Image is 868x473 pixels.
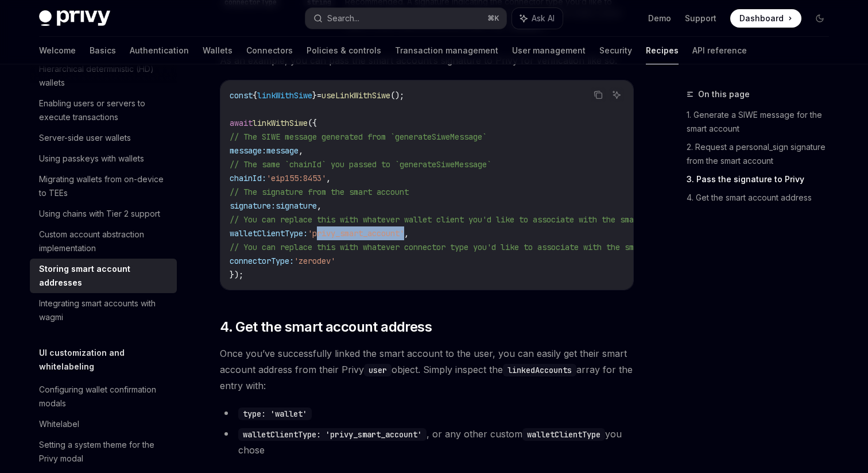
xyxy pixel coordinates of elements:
[30,414,177,434] a: Whitelabel
[646,37,679,64] a: Recipes
[230,228,308,239] span: walletClientType:
[312,90,317,101] span: }
[230,270,243,280] span: });
[591,87,606,102] button: Copy the contents from the code block
[220,426,634,458] li: , or any other custom you chose
[326,173,331,183] span: ,
[395,37,498,64] a: Transaction management
[238,407,312,420] code: type: 'wallet'
[321,90,390,101] span: useLinkWithSiwe
[30,148,177,169] a: Using passkeys with wallets
[39,438,170,466] div: Setting a system theme for the Privy modal
[307,37,381,64] a: Policies & controls
[30,434,177,469] a: Setting a system theme for the Privy modal
[811,9,829,28] button: Toggle dark mode
[39,207,160,221] div: Using chains with Tier 2 support
[39,172,170,200] div: Migrating wallets from on-device to TEEs
[230,187,409,197] span: // The signature from the smart account
[230,214,680,225] span: // You can replace this with whatever wallet client you'd like to associate with the smart account
[230,201,276,211] span: signature:
[364,364,392,376] code: user
[39,346,177,374] h5: UI customization and whitelabeling
[305,8,506,29] button: Search...⌘K
[230,118,253,128] span: await
[39,228,170,255] div: Custom account abstraction implementation
[39,97,170,124] div: Enabling users or servers to execute transactions
[257,90,312,101] span: linkWithSiwe
[317,90,321,101] span: =
[648,13,671,24] a: Demo
[130,37,189,64] a: Authentication
[253,90,257,101] span: {
[230,145,266,156] span: message:
[30,224,177,259] a: Custom account abstraction implementation
[687,106,838,138] a: 1. Generate a SIWE message for the smart account
[308,118,317,128] span: ({
[294,256,335,266] span: 'zerodev'
[238,428,427,441] code: walletClientType: 'privy_smart_account'
[299,145,303,156] span: ,
[487,14,499,23] span: ⌘ K
[253,118,308,128] span: linkWithSiwe
[230,90,253,101] span: const
[390,90,404,101] span: ();
[730,9,801,28] a: Dashboard
[692,37,747,64] a: API reference
[30,203,177,224] a: Using chains with Tier 2 support
[327,11,359,25] div: Search...
[522,428,605,441] code: walletClientType
[512,37,586,64] a: User management
[687,170,838,189] a: 3. Pass the signature to Privy
[246,37,293,64] a: Connectors
[39,10,110,26] img: dark logo
[308,228,404,239] span: 'privy_smart_account'
[266,145,299,156] span: message
[39,152,144,166] div: Using passkeys with wallets
[230,132,487,142] span: // The SIWE message generated from `generateSiweMessage`
[39,417,79,431] div: Whitelabel
[220,345,634,394] span: Once you’ve successfully linked the smart account to the user, you can easily get their smart acc...
[30,169,177,203] a: Migrating wallets from on-device to TEEs
[230,159,491,170] span: // The same `chainId` you passed to `generateSiweMessage`
[39,131,131,145] div: Server-side user wallets
[220,318,432,336] span: 4. Get the smart account address
[230,242,684,252] span: // You can replace this with whatever connector type you'd like to associate with the smart account
[39,37,76,64] a: Welcome
[30,379,177,414] a: Configuring wallet confirmation modals
[512,8,563,29] button: Ask AI
[685,13,716,24] a: Support
[230,173,266,183] span: chainId:
[532,13,555,24] span: Ask AI
[317,201,321,211] span: ,
[39,383,170,410] div: Configuring wallet confirmation modals
[404,228,409,239] span: ,
[266,173,326,183] span: 'eip155:8453'
[739,13,784,24] span: Dashboard
[503,364,576,376] code: linkedAccounts
[39,297,170,324] div: Integrating smart accounts with wagmi
[599,37,632,64] a: Security
[609,87,624,102] button: Ask AI
[30,259,177,293] a: Storing smart account addresses
[276,201,317,211] span: signature
[39,262,170,290] div: Storing smart account addresses
[90,37,116,64] a: Basics
[30,128,177,148] a: Server-side user wallets
[698,87,750,101] span: On this page
[687,189,838,207] a: 4. Get the smart account address
[203,37,232,64] a: Wallets
[30,293,177,328] a: Integrating smart accounts with wagmi
[30,93,177,128] a: Enabling users or servers to execute transactions
[687,138,838,170] a: 2. Request a personal_sign signature from the smart account
[230,256,294,266] span: connectorType:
